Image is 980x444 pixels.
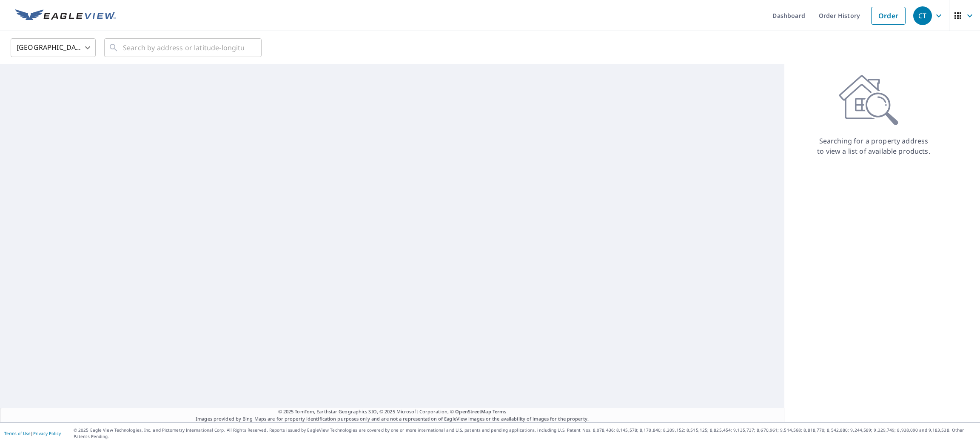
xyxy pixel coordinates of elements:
a: OpenStreetMap [455,408,491,415]
div: CT [913,6,932,25]
p: Searching for a property address to view a list of available products. [817,136,931,156]
a: Privacy Policy [33,430,61,436]
p: | [4,431,61,436]
a: Order [871,7,906,25]
img: EV Logo [15,9,116,22]
a: Terms of Use [4,430,31,436]
a: Terms [493,408,507,415]
span: © 2025 TomTom, Earthstar Geographics SIO, © 2025 Microsoft Corporation, © [278,408,507,415]
p: © 2025 Eagle View Technologies, Inc. and Pictometry International Corp. All Rights Reserved. Repo... [74,427,976,440]
div: [GEOGRAPHIC_DATA] [11,36,96,60]
input: Search by address or latitude-longitude [123,36,244,60]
